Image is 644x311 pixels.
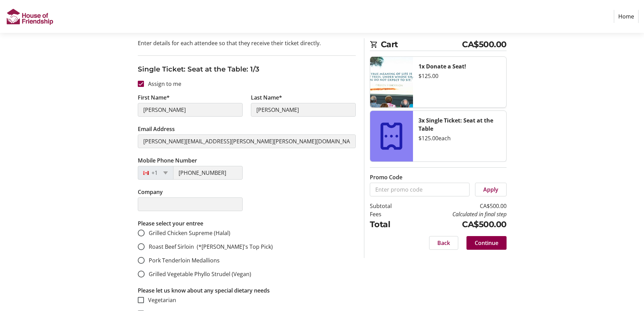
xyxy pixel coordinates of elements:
[5,3,54,30] img: House of Friendship's Logo
[144,80,181,88] label: Assign to me
[429,236,458,250] button: Back
[370,173,402,181] label: Promo Code
[138,188,163,196] label: Company
[138,93,170,102] label: First Name*
[138,286,356,295] p: Please let us know about any special dietary needs
[409,202,507,210] td: CA$500.00
[144,296,176,304] label: Vegetarian
[614,10,639,23] a: Home
[418,134,501,142] div: $125.00 each
[370,183,470,196] input: Enter promo code
[138,156,197,165] label: Mobile Phone Number
[418,63,466,70] strong: 1x Donate a Seat!
[149,270,251,278] span: Grilled Vegetable Phyllo Strudel (Vegan)
[370,57,413,107] img: Donate a Seat!
[138,125,175,133] label: Email Address
[418,117,493,132] strong: 3x Single Ticket: Seat at the Table
[251,93,282,102] label: Last Name*
[138,219,356,228] p: Please select your entree
[466,236,507,250] button: Continue
[483,185,498,194] span: Apply
[149,257,220,264] span: Pork Tenderloin Medallions
[149,229,230,237] span: Grilled Chicken Supreme (Halal)
[475,183,507,196] button: Apply
[418,72,501,80] div: $125.00
[138,39,356,47] p: Enter details for each attendee so that they receive their ticket directly.
[381,38,462,51] span: Cart
[173,166,243,180] input: (506) 234-5678
[370,218,409,231] td: Total
[409,218,507,231] td: CA$500.00
[462,38,507,51] span: CA$500.00
[138,64,356,74] h3: Single Ticket: Seat at the Table: 1/3
[370,210,409,218] td: Fees
[437,239,450,247] span: Back
[149,243,273,250] span: Roast Beef Sirloin (*[PERSON_NAME]'s Top Pick)
[475,239,498,247] span: Continue
[409,210,507,218] td: Calculated in final step
[370,202,409,210] td: Subtotal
